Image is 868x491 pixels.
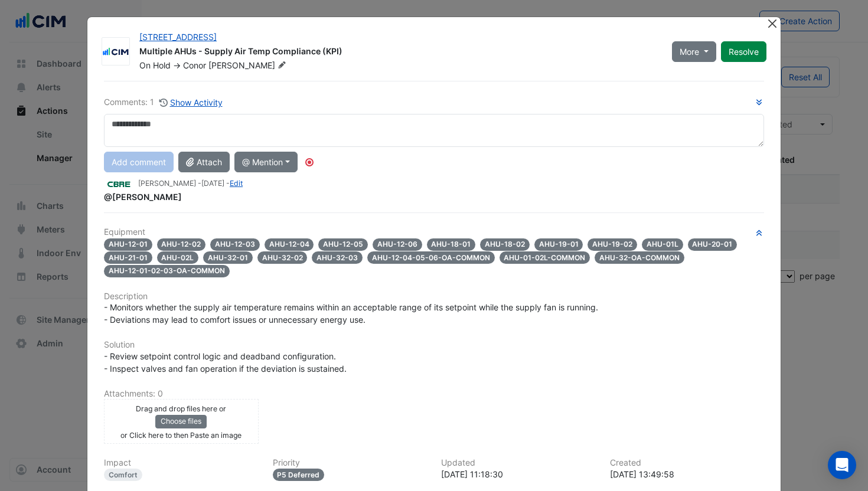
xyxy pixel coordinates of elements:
[265,238,314,251] span: AHU-12-04
[672,41,716,62] button: More
[104,458,259,468] h6: Impact
[104,192,182,202] span: bsadler@agcoombs.com.au [AG Coombs]
[104,469,142,481] div: Comfort
[588,238,637,251] span: AHU-19-02
[680,45,699,58] span: More
[500,251,590,264] span: AHU-01-02L-COMMON
[203,251,253,264] span: AHU-32-01
[120,431,242,440] small: or Click here to then Paste an image
[480,238,530,251] span: AHU-18-02
[257,251,308,264] span: AHU-32-02
[610,458,765,468] h6: Created
[642,238,683,251] span: AHU-01L
[208,60,289,71] span: [PERSON_NAME]
[534,238,583,251] span: AHU-19-01
[104,238,152,251] span: AHU-12-01
[136,404,226,413] small: Drag and drop files here or
[139,60,171,70] span: On Hold
[230,179,243,188] a: Edit
[367,251,495,264] span: AHU-12-04-05-06-OA-COMMON
[102,46,129,58] img: CIM
[595,251,684,264] span: AHU-32-OA-COMMON
[138,178,243,189] small: [PERSON_NAME] - -
[210,238,260,251] span: AHU-12-03
[688,238,738,251] span: AHU-20-01
[173,60,181,70] span: ->
[828,451,856,479] div: Open Intercom Messenger
[104,389,764,399] h6: Attachments: 0
[104,227,764,237] h6: Equipment
[139,32,217,42] a: [STREET_ADDRESS]
[104,351,347,374] span: - Review setpoint control logic and deadband configuration. - Inspect valves and fan operation if...
[104,96,223,109] div: Comments: 1
[312,251,363,264] span: AHU-32-03
[159,96,223,109] button: Show Activity
[157,238,206,251] span: AHU-12-02
[610,468,765,480] div: [DATE] 13:49:58
[104,340,764,350] h6: Solution
[104,178,133,191] img: CBRE Charter Hall
[766,17,778,30] button: Close
[273,469,325,481] div: P5 Deferred
[441,468,596,480] div: [DATE] 11:18:30
[139,45,658,60] div: Multiple AHUs - Supply Air Temp Compliance (KPI)
[201,179,224,188] span: 2025-09-30 11:18:21
[104,292,764,302] h6: Description
[304,157,315,168] div: Tooltip anchor
[721,41,766,62] button: Resolve
[104,251,152,264] span: AHU-21-01
[318,238,368,251] span: AHU-12-05
[183,60,206,70] span: Conor
[104,265,230,277] span: AHU-12-01-02-03-OA-COMMON
[441,458,596,468] h6: Updated
[373,238,422,251] span: AHU-12-06
[155,415,207,428] button: Choose files
[178,152,230,172] button: Attach
[157,251,199,264] span: AHU-02L
[427,238,476,251] span: AHU-18-01
[104,302,601,325] span: - Monitors whether the supply air temperature remains within an acceptable range of its setpoint ...
[273,458,428,468] h6: Priority
[234,152,298,172] button: @ Mention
